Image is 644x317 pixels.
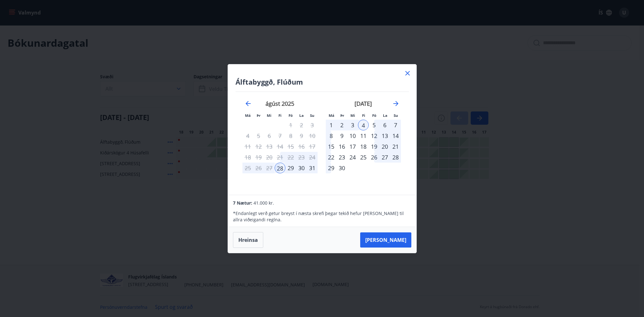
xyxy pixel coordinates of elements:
[326,120,337,130] div: 1
[383,113,387,118] small: La
[379,152,390,163] td: Choose laugardagur, 27. september 2025 as your check-in date. It’s available.
[337,130,347,141] div: 9
[326,130,337,141] div: 8
[390,130,401,141] div: 14
[337,120,347,130] td: Selected. þriðjudagur, 2. september 2025
[390,152,401,163] div: 28
[358,152,369,163] div: 25
[289,113,293,118] small: Fö
[285,152,296,163] td: Choose föstudagur, 22. ágúst 2025 as your check-in date. It’s available.
[337,152,347,163] div: 23
[326,163,337,173] div: 29
[360,232,411,248] button: [PERSON_NAME]
[233,200,252,206] span: 7 Nætur:
[285,120,296,130] td: Not available. föstudagur, 1. ágúst 2025
[379,120,390,130] td: Choose laugardagur, 6. september 2025 as your check-in date. It’s available.
[369,130,379,141] div: 12
[326,120,337,130] td: Selected. mánudagur, 1. september 2025
[253,141,264,152] td: Not available. þriðjudagur, 12. ágúst 2025
[372,113,376,118] small: Fö
[337,141,347,152] td: Choose þriðjudagur, 16. september 2025 as your check-in date. It’s available.
[275,152,285,163] td: Choose fimmtudagur, 21. ágúst 2025 as your check-in date. It’s available.
[347,130,358,141] div: 10
[296,152,307,163] td: Choose laugardagur, 23. ágúst 2025 as your check-in date. It’s available.
[390,130,401,141] td: Choose sunnudagur, 14. september 2025 as your check-in date. It’s available.
[369,152,379,163] td: Choose föstudagur, 26. september 2025 as your check-in date. It’s available.
[347,152,358,163] td: Choose miðvikudagur, 24. september 2025 as your check-in date. It’s available.
[337,141,347,152] div: 16
[379,120,390,130] div: 6
[362,113,365,118] small: Fi
[369,141,379,152] td: Choose föstudagur, 19. september 2025 as your check-in date. It’s available.
[275,130,285,141] td: Not available. fimmtudagur, 7. ágúst 2025
[358,120,369,130] div: 4
[307,163,318,173] div: 31
[394,113,398,118] small: Su
[307,130,318,141] td: Not available. sunnudagur, 10. ágúst 2025
[233,232,263,248] button: Hreinsa
[326,163,337,173] td: Choose mánudagur, 29. september 2025 as your check-in date. It’s available.
[369,120,379,130] td: Choose föstudagur, 5. september 2025 as your check-in date. It’s available.
[285,130,296,141] td: Not available. föstudagur, 8. ágúst 2025
[358,120,369,130] td: Selected as end date. fimmtudagur, 4. september 2025
[347,120,358,130] td: Selected. miðvikudagur, 3. september 2025
[285,163,296,173] td: Selected. föstudagur, 29. ágúst 2025
[350,113,355,118] small: Mi
[275,163,285,173] div: 28
[307,152,318,163] td: Choose sunnudagur, 24. ágúst 2025 as your check-in date. It’s available.
[347,141,358,152] div: 17
[390,120,401,130] td: Choose sunnudagur, 7. september 2025 as your check-in date. It’s available.
[379,130,390,141] td: Choose laugardagur, 13. september 2025 as your check-in date. It’s available.
[358,141,369,152] div: 18
[392,100,400,107] div: Move forward to switch to the next month.
[326,130,337,141] td: Choose mánudagur, 8. september 2025 as your check-in date. It’s available.
[347,141,358,152] td: Choose miðvikudagur, 17. september 2025 as your check-in date. It’s available.
[337,120,347,130] div: 2
[369,152,379,163] div: 26
[296,163,307,173] td: Selected. laugardagur, 30. ágúst 2025
[326,152,337,163] div: 22
[337,163,347,173] div: 30
[390,120,401,130] div: 7
[264,152,275,163] td: Not available. miðvikudagur, 20. ágúst 2025
[244,100,252,107] div: Move backward to switch to the previous month.
[326,141,337,152] div: 15
[369,120,379,130] div: 5
[242,141,253,152] td: Not available. mánudagur, 11. ágúst 2025
[296,120,307,130] td: Not available. laugardagur, 2. ágúst 2025
[307,163,318,173] td: Selected. sunnudagur, 31. ágúst 2025
[245,113,251,118] small: Má
[358,130,369,141] div: 11
[347,130,358,141] td: Choose miðvikudagur, 10. september 2025 as your check-in date. It’s available.
[296,163,307,173] div: 30
[326,141,337,152] td: Choose mánudagur, 15. september 2025 as your check-in date. It’s available.
[242,152,253,163] td: Not available. mánudagur, 18. ágúst 2025
[236,92,409,187] div: Calendar
[307,120,318,130] td: Not available. sunnudagur, 3. ágúst 2025
[285,141,296,152] td: Not available. föstudagur, 15. ágúst 2025
[264,141,275,152] td: Not available. miðvikudagur, 13. ágúst 2025
[310,113,314,118] small: Su
[390,152,401,163] td: Choose sunnudagur, 28. september 2025 as your check-in date. It’s available.
[326,152,337,163] td: Choose mánudagur, 22. september 2025 as your check-in date. It’s available.
[296,141,307,152] td: Not available. laugardagur, 16. ágúst 2025
[355,100,372,107] strong: [DATE]
[265,100,294,107] strong: ágúst 2025
[264,130,275,141] td: Not available. miðvikudagur, 6. ágúst 2025
[299,113,304,118] small: La
[390,141,401,152] td: Choose sunnudagur, 21. september 2025 as your check-in date. It’s available.
[379,141,390,152] td: Choose laugardagur, 20. september 2025 as your check-in date. It’s available.
[267,113,271,118] small: Mi
[337,152,347,163] td: Choose þriðjudagur, 23. september 2025 as your check-in date. It’s available.
[390,141,401,152] div: 21
[329,113,334,118] small: Má
[379,141,390,152] div: 20
[379,130,390,141] div: 13
[337,163,347,173] td: Choose þriðjudagur, 30. september 2025 as your check-in date. It’s available.
[275,163,285,173] td: Selected as start date. fimmtudagur, 28. ágúst 2025
[253,200,274,206] span: 41.000 kr.
[242,130,253,141] td: Not available. mánudagur, 4. ágúst 2025
[358,130,369,141] td: Choose fimmtudagur, 11. september 2025 as your check-in date. It’s available.
[242,163,253,173] td: Choose mánudagur, 25. ágúst 2025 as your check-in date. It’s available.
[307,141,318,152] td: Not available. sunnudagur, 17. ágúst 2025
